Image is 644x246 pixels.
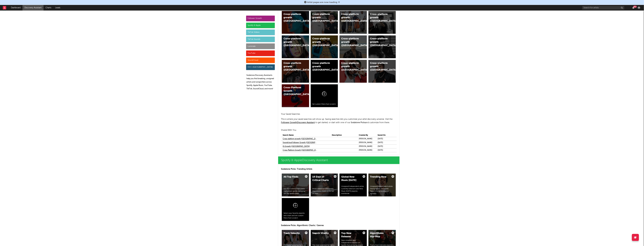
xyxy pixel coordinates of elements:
a: All Top FindsUp-and-comers from every mainstream genre, sorted by last day Spotify plays. [282,174,309,196]
h2: Your Saved Searches [281,112,397,116]
td: [PERSON_NAME] [357,145,376,148]
a: Cross-platform growth ([GEOGRAPHIC_DATA]) [340,60,367,83]
div: Cross-platform growth ([GEOGRAPHIC_DATA]) [312,37,332,47]
div: Cross-platform growth ([GEOGRAPHIC_DATA]) [341,62,360,72]
div: Cross-platform growth ([GEOGRAPHIC_DATA]/[GEOGRAPHIC_DATA]/[GEOGRAPHIC_DATA]) [312,62,332,72]
th: Description [330,134,357,137]
div: Cross-platform growth ([GEOGRAPHIC_DATA]) [341,37,360,47]
td: [DATE] [376,141,394,145]
div: Search Virality [312,232,332,235]
h2: Shared With You [281,128,397,132]
td: [PERSON_NAME] [357,148,376,152]
a: Cross-platform growth ([GEOGRAPHIC_DATA]) [340,11,367,34]
div: Algorithmic Hip-Hop [370,232,389,238]
th: Created By [357,134,376,137]
div: Cross-platform growth ([GEOGRAPHIC_DATA]) [284,62,303,72]
a: Leads [53,5,62,11]
a: Cross-platform growth ([GEOGRAPHIC_DATA]) [368,11,396,34]
p: Sodatone Discovery Assistants help you find breaking, unsigned artists and songwriters across Spo... [246,74,275,91]
a: Follower GrowthDiscovery Assistant [281,122,315,124]
div: TikTok Sounds [246,37,275,42]
span: Sodatone Picks [351,122,365,124]
td: [DATE] [376,145,394,148]
div: YouTube [246,50,275,56]
a: Dashboard [9,5,22,11]
a: Charts [44,5,53,11]
a: Cross-platform growth ([GEOGRAPHIC_DATA]) [282,11,309,34]
a: Cross-platform growth ([GEOGRAPHIC_DATA]) [282,60,309,83]
td: [DATE] [376,137,394,141]
a: Cross-platform growth ([GEOGRAPHIC_DATA]) [311,35,338,58]
div: 14 Days of Critical Charts [312,175,332,182]
div: Cross-platform growth ([GEOGRAPHIC_DATA]) [284,37,303,47]
div: Trending Now [370,175,389,179]
span: Dismiss [338,1,340,4]
td: [DATE] [376,148,394,152]
a: Cross-platform growth ([GEOGRAPHIC_DATA]) [311,11,338,34]
div: Unsigned/independent artists currently listed on core New Music [DATE] playlists worldwide. [341,185,365,195]
div: Unsigned/independent artists hitting Spotify and Apple Music’s trending playlists recently. [370,185,394,195]
a: Spotify & AppleDiscovery Assistant [278,156,400,164]
div: 99 + [633,6,637,8]
th: Saved On [376,134,394,137]
div: Up-and-comers from every mainstream genre, sorted by last day Spotify plays. [284,188,307,195]
button: 99+ [632,7,634,9]
p: Sodatone Picks: Algorithmic Charts / Genres [281,224,397,227]
p: Sodatone Picks: Trending Artists [281,167,397,171]
div: Set custom filters from scratch. [312,103,336,105]
div: Cross-platform growth ([GEOGRAPHIC_DATA]) [370,62,389,72]
div: Luminate [246,43,275,49]
div: Track Velocity [284,232,303,235]
a: Cross-Platform Growth ([GEOGRAPHIC_DATA]) [283,149,318,152]
div: Top New Releases [341,232,360,238]
div: Follower Growth [246,16,275,21]
a: Cross-platform growth ([GEOGRAPHIC_DATA]) [283,137,318,141]
a: Cross-platform growth ([GEOGRAPHIC_DATA]) [368,60,396,83]
th: Search Name [281,134,330,137]
div: Spotify & Apple [246,23,275,28]
input: Search for artists [582,6,624,10]
p: This is where your saved searches will show up. Saving searches lets you customize your artist di... [281,118,397,124]
a: Cross-platform growth ([GEOGRAPHIC_DATA]) [340,35,367,58]
a: Global New Music [DATE]Unsigned/independent artists currently listed on core New Music [DATE] pla... [340,174,367,196]
div: Cross-platform growth ([GEOGRAPHIC_DATA]) [284,13,303,23]
div: TikTok Videos [246,30,275,35]
td: [PERSON_NAME] [357,141,376,145]
div: Cross-Platform Growth ([GEOGRAPHIC_DATA]) [284,86,303,96]
a: Discovery Assistant [22,5,44,11]
div: Cross-platform growth ([GEOGRAPHIC_DATA]) [370,37,389,47]
a: Cross-platform growth ([GEOGRAPHIC_DATA]) [368,35,396,58]
a: Trending NowUnsigned/independent artists hitting Spotify and Apple Music’s trending playlists rec... [368,174,396,196]
a: Set custom filters from scratch. [311,84,338,107]
td: [PERSON_NAME] [357,137,376,141]
div: Artists added to core Spotify Algorithmic charts in the last 14 days. [312,188,336,195]
div: Cross-platform growth ([GEOGRAPHIC_DATA]) [312,13,332,23]
div: Select your favorite playlists and charts and set custom filters from scratch. [284,212,307,219]
div: SoundCloud [246,57,275,63]
a: 14 Days of Critical ChartsArtists added to core Spotify Algorithmic charts in the last 14 days. [311,174,338,196]
a: Select your favorite playlists and charts and set custom filters from scratch. [282,198,309,221]
div: All Top Finds [284,175,303,179]
a: Cross-Platform Growth ([GEOGRAPHIC_DATA]) [282,84,309,107]
div: Global New Music [DATE] [341,175,360,182]
div: OCC ([GEOGRAPHIC_DATA]) [246,64,275,70]
a: Cross-platform growth ([GEOGRAPHIC_DATA]/[GEOGRAPHIC_DATA]/[GEOGRAPHIC_DATA]) [311,60,338,83]
div: Cross-platform growth ([GEOGRAPHIC_DATA]) [341,13,360,23]
span: Artist pages are now loading [307,1,337,4]
div: Cross-platform growth ([GEOGRAPHIC_DATA]) [370,13,389,23]
a: Soundcloud Follower Growth ([GEOGRAPHIC_DATA]) [283,141,318,144]
a: IG Growth ([GEOGRAPHIC_DATA]) [283,145,310,148]
a: Cross-platform growth ([GEOGRAPHIC_DATA]) [282,35,309,58]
